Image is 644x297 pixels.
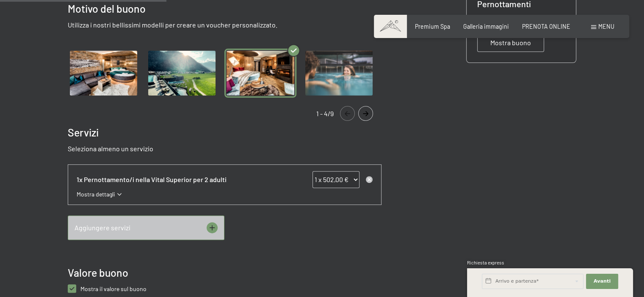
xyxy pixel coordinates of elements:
span: Richiesta express [467,260,504,265]
button: Avanti [586,274,618,289]
a: PRENOTA ONLINE [522,23,570,30]
span: Menu [598,23,614,30]
a: Galleria immagini [463,23,509,30]
a: Premium Spa [415,23,450,30]
span: Avanti [594,278,611,285]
